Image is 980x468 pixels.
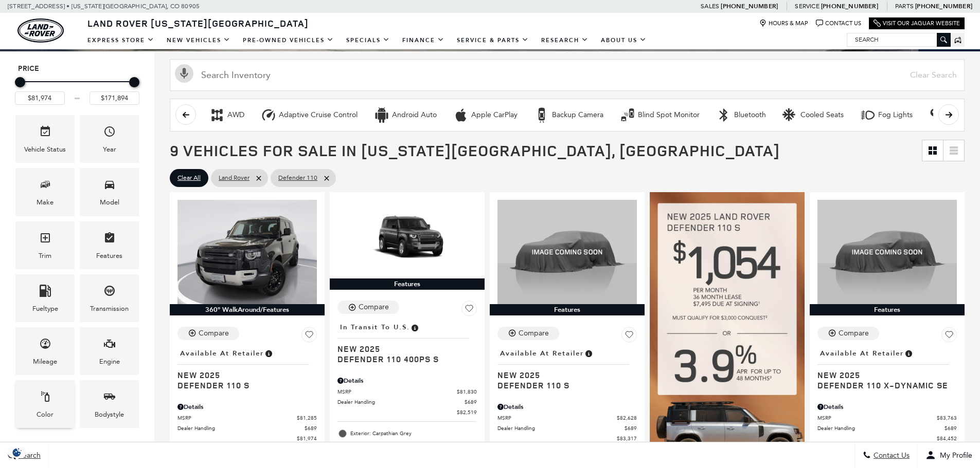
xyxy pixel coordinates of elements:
a: Contact Us [816,20,861,27]
input: Search [847,33,950,46]
div: Bluetooth [734,110,766,120]
span: MSRP [177,414,297,422]
div: Adaptive Cruise Control [261,107,276,123]
div: Pricing Details - Defender 110 S [497,402,637,411]
a: Pre-Owned Vehicles [237,31,340,49]
a: New Vehicles [161,31,237,49]
div: Fueltype [32,303,58,314]
div: Make [37,197,54,208]
span: New 2025 [497,370,629,380]
span: Available at Retailer [180,348,264,359]
span: Available at Retailer [820,348,904,359]
span: Land Rover [US_STATE][GEOGRAPHIC_DATA] [87,17,309,29]
div: Pricing Details - Defender 110 S [177,402,317,411]
div: Compare [359,303,389,312]
img: 2025 LAND ROVER Defender 110 S [497,200,637,304]
a: [STREET_ADDRESS] • [US_STATE][GEOGRAPHIC_DATA], CO 80905 [8,3,200,10]
a: [PHONE_NUMBER] [915,2,972,10]
span: Transmission [103,282,116,303]
a: [PHONE_NUMBER] [821,2,878,10]
input: Maximum [90,91,139,105]
span: MSRP [817,414,937,422]
span: Vehicle is in stock and ready for immediate delivery. Due to demand, availability is subject to c... [584,348,593,359]
div: Cooled Seats [800,110,844,120]
span: Defender 110 400PS S [337,354,469,364]
div: Pricing Details - Defender 110 400PS S [337,376,477,385]
nav: Main Navigation [81,31,653,49]
span: Defender 110 S [497,380,629,390]
div: Bluetooth [716,107,732,123]
button: Compare Vehicle [817,327,879,340]
h5: Price [18,64,136,73]
span: Vehicle is in stock and ready for immediate delivery. Due to demand, availability is subject to c... [264,348,273,359]
button: Compare Vehicle [337,301,399,314]
a: Land Rover [US_STATE][GEOGRAPHIC_DATA] [81,17,315,29]
a: Available at RetailerNew 2025Defender 110 S [177,346,317,390]
div: YearYear [80,115,139,163]
span: 9 Vehicles for Sale in [US_STATE][GEOGRAPHIC_DATA], [GEOGRAPHIC_DATA] [170,140,780,161]
span: Dealer Handling [497,424,625,432]
a: Dealer Handling $689 [497,424,637,432]
span: MSRP [337,388,457,396]
span: MSRP [497,414,617,422]
a: Dealer Handling $689 [337,398,477,406]
a: Specials [340,31,396,49]
button: Adaptive Cruise ControlAdaptive Cruise Control [255,104,363,126]
input: Search Inventory [170,59,965,91]
div: Features [490,304,645,315]
div: Blind Spot Monitor [638,110,700,120]
span: Year [103,123,116,144]
span: New 2025 [337,344,469,354]
div: Model [100,197,119,208]
div: Fog Lights [878,110,913,120]
div: Mileage [33,356,57,367]
div: FueltypeFueltype [15,274,75,322]
a: Available at RetailerNew 2025Defender 110 S [497,346,637,390]
img: Opt-Out Icon [5,447,29,458]
div: TransmissionTransmission [80,274,139,322]
span: $82,519 [457,408,477,416]
a: Finance [396,31,451,49]
div: Minimum Price [15,77,25,87]
span: Dealer Handling [337,398,465,406]
span: Dealer Handling [817,424,945,432]
a: MSRP $83,763 [817,414,957,422]
button: Cooled SeatsCooled Seats [777,104,849,126]
a: $84,452 [817,435,957,442]
button: Save Vehicle [301,327,317,346]
button: Open user profile menu [918,442,980,468]
img: 2025 LAND ROVER Defender 110 400PS S [337,200,477,278]
span: Vehicle is in stock and ready for immediate delivery. Due to demand, availability is subject to c... [904,348,913,359]
div: AWD [209,107,225,123]
span: $81,285 [297,414,317,422]
div: FeaturesFeatures [80,221,139,269]
div: BodystyleBodystyle [80,380,139,428]
span: Vehicle has shipped from factory of origin. Estimated time of delivery to Retailer is on average ... [410,322,419,333]
button: BluetoothBluetooth [710,104,772,126]
img: 2025 LAND ROVER Defender 110 X-Dynamic SE [817,200,957,304]
div: ColorColor [15,380,75,428]
button: Blind Spot MonitorBlind Spot Monitor [614,104,705,126]
div: Features [810,304,965,315]
div: Adaptive Cruise Control [279,110,358,120]
button: Android AutoAndroid Auto [368,104,442,126]
span: New 2025 [817,370,949,380]
span: $83,317 [617,435,637,442]
div: MakeMake [15,168,75,216]
a: $82,519 [337,408,477,416]
button: Compare Vehicle [177,327,239,340]
div: Compare [519,329,549,338]
div: Price [15,73,139,105]
div: Features [330,278,485,290]
a: MSRP $82,628 [497,414,637,422]
span: Bodystyle [103,388,116,409]
span: Make [39,176,51,197]
a: MSRP $81,285 [177,414,317,422]
a: Dealer Handling $689 [177,424,317,432]
button: Save Vehicle [461,301,477,320]
div: Compare [839,329,869,338]
button: AWDAWD [204,104,250,126]
div: Engine [99,356,120,367]
div: Transmission [90,303,129,314]
div: Android Auto [392,110,437,120]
